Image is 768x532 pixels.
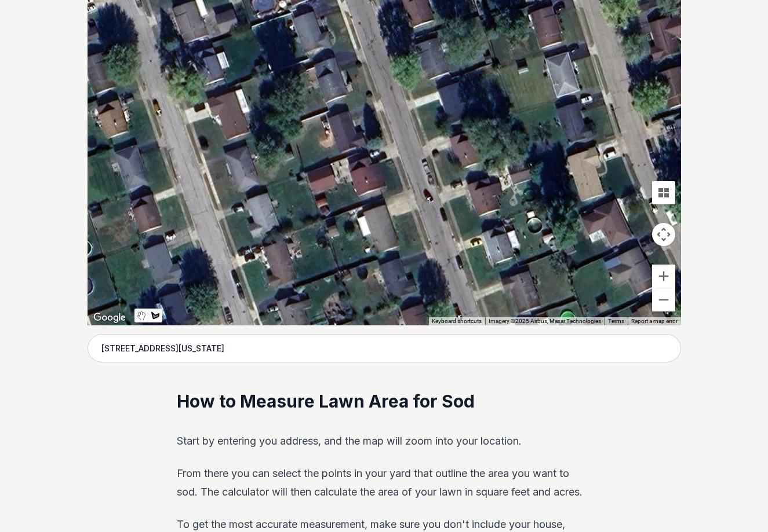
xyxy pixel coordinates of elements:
[652,265,675,288] button: Zoom in
[432,317,482,325] button: Keyboard shortcuts
[177,390,591,413] h2: How to Measure Lawn Area for Sod
[489,318,601,324] span: Imagery ©2025 Airbus, Maxar Technologies
[652,288,675,311] button: Zoom out
[631,318,678,324] a: Report a map error
[90,310,129,325] a: Open this area in Google Maps (opens a new window)
[177,464,591,501] p: From there you can select the points in your yard that outline the area you want to sod. The calc...
[608,318,624,324] a: Terms (opens in new tab)
[652,223,675,246] button: Map camera controls
[88,334,681,363] input: Enter your address to get started
[177,432,591,450] p: Start by entering you address, and the map will zoom into your location.
[90,310,129,325] img: Google
[148,309,162,322] button: Draw a shape
[652,181,675,204] button: Tilt map
[134,309,148,322] button: Stop drawing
